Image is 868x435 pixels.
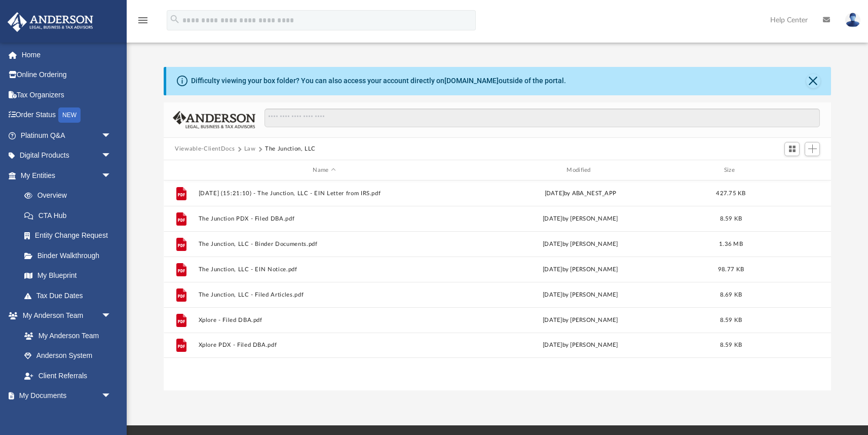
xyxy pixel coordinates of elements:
span: 8.59 KB [720,317,742,323]
a: Tax Organizers [7,85,127,105]
a: Platinum Q&Aarrow_drop_down [7,125,127,146]
button: The Junction PDX - Filed DBA.pdf [199,215,450,222]
div: id [168,166,194,175]
button: The Junction, LLC - EIN Notice.pdf [199,266,450,273]
span: 1.36 MB [719,241,743,247]
a: Online Ordering [7,65,127,85]
a: CTA Hub [14,205,127,226]
a: [DOMAIN_NAME] [444,77,499,85]
button: The Junction, LLC - Binder Documents.pdf [199,241,450,247]
a: menu [137,19,149,26]
a: Client Referrals [14,366,122,386]
a: Order StatusNEW [7,105,127,126]
div: id [756,166,826,175]
span: arrow_drop_down [101,125,122,146]
a: My Anderson Team [14,325,117,346]
a: Home [7,45,127,65]
div: Name [198,166,450,175]
button: Switch to Grid View [784,142,800,156]
button: Close [806,74,820,88]
a: Digital Productsarrow_drop_down [7,146,127,166]
div: Modified [455,166,706,175]
button: [DATE] (15:21:10) - The Junction, LLC - EIN Letter from IRS.pdf [199,190,450,197]
a: My Entitiesarrow_drop_down [7,165,127,186]
button: Law [244,144,256,154]
span: arrow_drop_down [101,306,122,327]
span: arrow_drop_down [101,146,122,166]
button: Xplore PDX - Filed DBA.pdf [199,342,450,348]
span: 98.77 KB [718,267,744,272]
button: The Junction, LLC [265,144,316,154]
button: The Junction, LLC - Filed Articles.pdf [199,292,450,298]
a: Tax Due Dates [14,285,127,306]
button: Viewable-ClientDocs [175,144,235,154]
span: arrow_drop_down [101,165,122,186]
div: [DATE] by [PERSON_NAME] [455,265,706,274]
button: Add [805,142,820,156]
div: [DATE] by [PERSON_NAME] [455,341,706,350]
a: Binder Walkthrough [14,245,127,266]
a: My Documentsarrow_drop_down [7,386,122,406]
div: [DATE] by [PERSON_NAME] [455,240,706,249]
div: [DATE] by ABA_NEST_APP [455,189,706,198]
a: Overview [14,186,127,206]
a: Anderson System [14,346,122,366]
input: Search files and folders [265,108,820,128]
i: search [169,14,180,25]
span: 8.69 KB [720,292,742,298]
button: Xplore - Filed DBA.pdf [199,317,450,323]
div: [DATE] by [PERSON_NAME] [455,214,706,224]
span: arrow_drop_down [101,386,122,407]
div: [DATE] by [PERSON_NAME] [455,291,706,300]
span: 8.59 KB [720,216,742,222]
a: Entity Change Request [14,226,127,246]
span: 427.75 KB [716,191,745,196]
div: NEW [58,107,81,123]
div: Difficulty viewing your box folder? You can also access your account directly on outside of the p... [191,76,566,86]
div: grid [164,180,831,391]
div: Size [711,166,751,175]
i: menu [137,14,149,26]
a: My Anderson Teamarrow_drop_down [7,306,122,326]
span: 8.59 KB [720,342,742,348]
div: [DATE] by [PERSON_NAME] [455,316,706,325]
a: My Blueprint [14,266,122,286]
img: Anderson Advisors Platinum Portal [5,12,96,32]
img: User Pic [845,13,860,27]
